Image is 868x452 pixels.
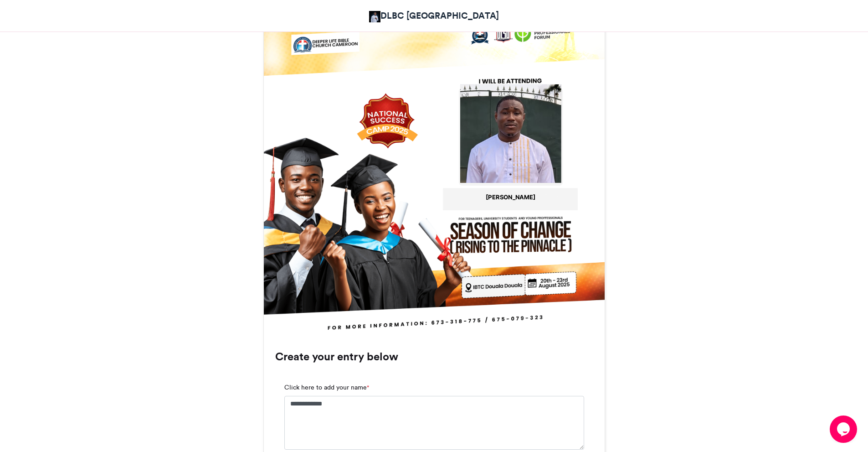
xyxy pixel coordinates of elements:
[369,11,380,22] img: DLBC Cameroon
[446,193,575,201] div: [PERSON_NAME]
[284,383,369,392] label: Click here to add your name
[830,416,859,443] iframe: chat widget
[275,351,593,362] h3: Create your entry below
[369,9,499,22] a: DLBC [GEOGRAPHIC_DATA]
